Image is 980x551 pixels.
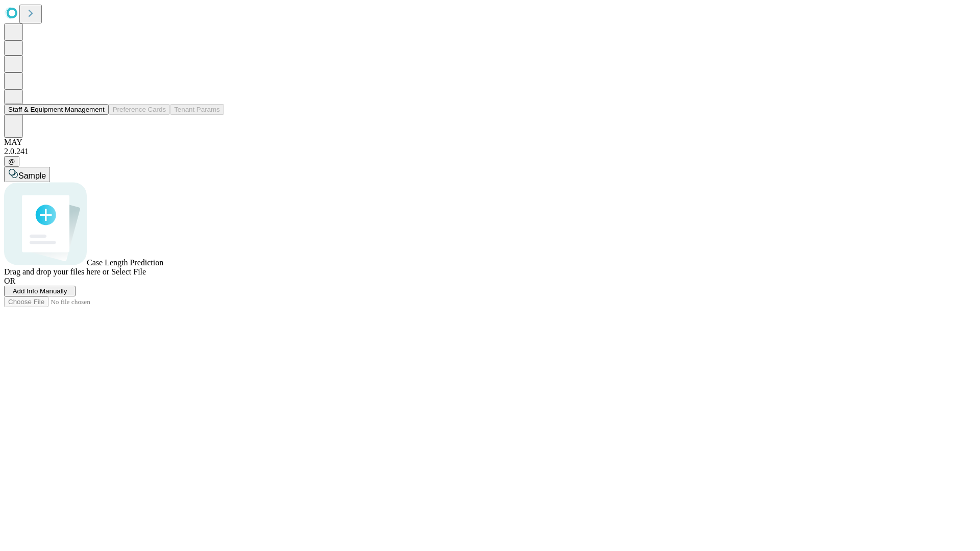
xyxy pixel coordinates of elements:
button: Sample [4,167,50,182]
div: 2.0.241 [4,147,976,156]
button: Preference Cards [109,104,170,115]
button: @ [4,156,19,167]
span: Sample [18,171,46,180]
button: Staff & Equipment Management [4,104,109,115]
button: Tenant Params [170,104,224,115]
span: Drag and drop your files here or [4,267,109,276]
span: @ [8,158,15,165]
span: Case Length Prediction [87,258,163,267]
button: Add Info Manually [4,286,76,296]
div: MAY [4,138,976,147]
span: Select File [111,267,146,276]
span: Add Info Manually [13,287,67,295]
span: OR [4,277,15,285]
